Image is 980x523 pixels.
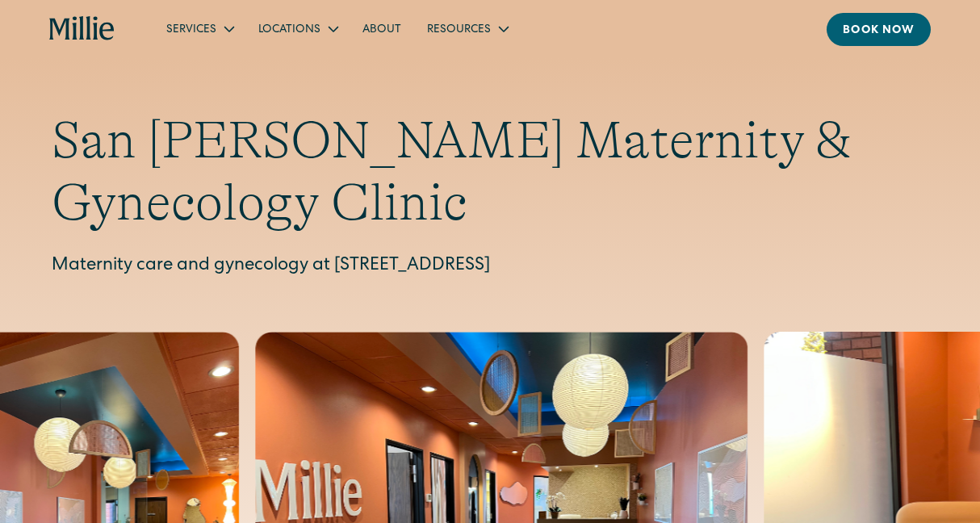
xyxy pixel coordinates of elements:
div: Services [166,22,216,39]
a: Book now [827,13,931,46]
div: Locations [245,15,350,42]
div: Book now [843,23,915,40]
a: About [350,15,414,42]
p: Maternity care and gynecology at [STREET_ADDRESS] [52,253,928,280]
div: Resources [414,15,520,42]
h1: San [PERSON_NAME] Maternity & Gynecology Clinic [52,110,928,234]
div: Services [153,15,245,42]
a: home [49,16,115,42]
div: Resources [427,22,491,39]
div: Locations [258,22,320,39]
